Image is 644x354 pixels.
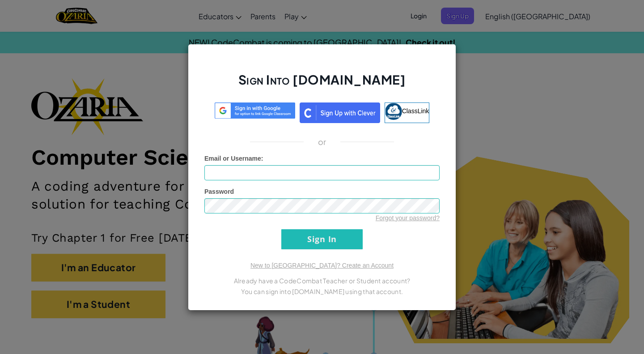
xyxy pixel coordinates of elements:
[250,262,394,269] a: New to [GEOGRAPHIC_DATA]? Create an Account
[204,286,440,297] p: You can sign into [DOMAIN_NAME] using that account.
[318,136,326,147] p: or
[204,188,234,195] span: Password
[281,229,363,249] input: Sign In
[204,155,261,162] span: Email or Username
[385,103,402,120] img: classlink-logo-small.png
[215,102,295,119] img: log-in-google-sso.svg
[402,107,429,114] span: ClassLink
[376,214,440,222] a: Forgot your password?
[204,275,440,286] p: Already have a CodeCombat Teacher or Student account?
[204,154,263,163] label: :
[204,71,440,97] h2: Sign Into [DOMAIN_NAME]
[300,102,380,123] img: clever_sso_button@2x.png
